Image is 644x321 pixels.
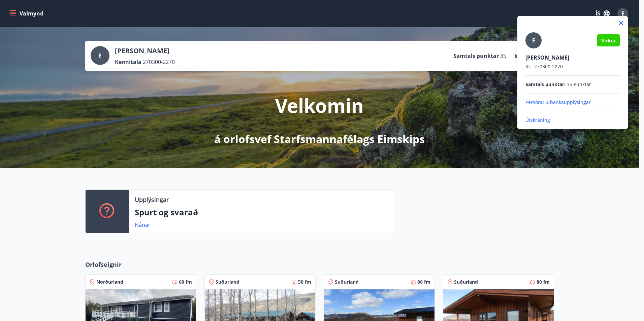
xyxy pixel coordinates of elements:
[532,37,535,44] span: E
[601,37,616,44] span: Virkur
[525,63,620,70] p: 270300-2270
[525,117,620,123] p: Útskráning
[567,81,591,88] span: 35 Punktar
[525,81,566,88] span: Samtals punktar :
[525,54,620,61] p: [PERSON_NAME]
[525,63,532,70] span: Kt.
[525,99,620,106] p: Persónu & bankaupplýsingar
